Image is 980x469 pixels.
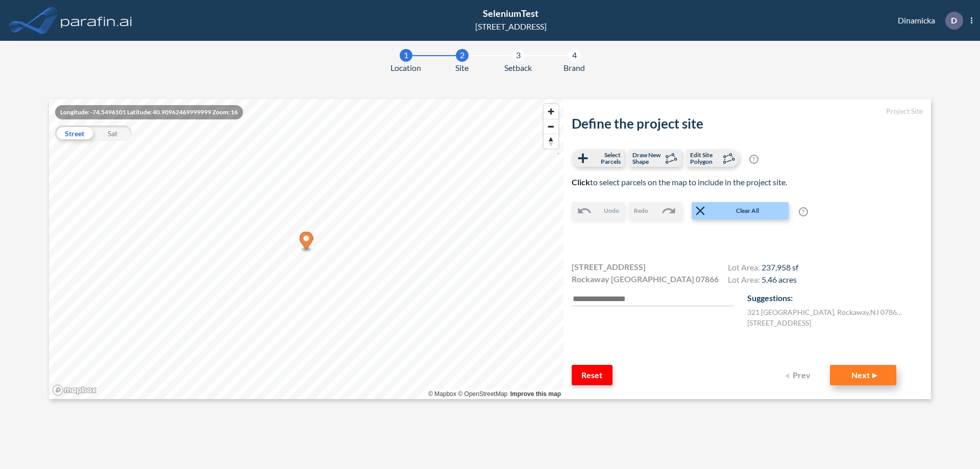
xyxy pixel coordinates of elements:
span: Rockaway [GEOGRAPHIC_DATA] 07866 [572,273,719,285]
a: Improve this map [510,390,561,398]
a: OpenStreetMap [458,390,507,398]
p: D [951,16,957,25]
button: Zoom out [544,119,558,134]
b: Click [572,177,590,187]
span: to select parcels on the map to include in the project site. [572,177,787,187]
button: Clear All [692,202,789,219]
div: Sat [93,126,132,141]
span: Site [455,62,469,74]
canvas: Map [49,99,563,399]
span: Undo [604,206,619,215]
p: Suggestions: [747,292,923,304]
div: 2 [456,49,469,62]
div: [STREET_ADDRESS] [475,20,547,33]
div: 3 [512,49,525,62]
div: Dinamicka [883,12,972,30]
span: Draw New Shape [632,152,663,165]
span: ? [749,155,758,164]
span: 5.46 acres [762,275,797,284]
a: Mapbox [428,390,456,398]
span: Redo [634,206,648,215]
div: Street [55,126,93,141]
span: Edit Site Polygon [690,152,720,165]
div: Map marker [300,232,313,253]
button: Zoom in [544,104,558,119]
button: Next [830,365,896,385]
h4: Lot Area: [728,262,798,275]
button: Reset bearing to north [544,134,558,149]
span: 237,958 sf [762,262,798,272]
span: ? [799,207,808,216]
h4: Lot Area: [728,275,798,287]
span: Brand [563,62,585,74]
label: [STREET_ADDRESS] [747,317,811,328]
button: Undo [572,202,624,219]
h5: Project Site [572,107,923,116]
a: Mapbox homepage [52,384,97,396]
span: Select Parcels [591,152,621,165]
span: SeleniumTest [483,8,538,19]
button: Prev [779,365,820,385]
span: Clear All [708,206,788,215]
span: Setback [504,62,532,74]
span: Location [390,62,421,74]
h2: Define the project site [572,116,923,132]
span: [STREET_ADDRESS] [572,261,646,273]
button: Redo [629,202,681,219]
div: 4 [568,49,581,62]
img: logo [59,10,134,31]
div: Longitude: -74.5496101 Latitude: 40.90962469999999 Zoom: 16 [55,105,243,119]
label: 321 [GEOGRAPHIC_DATA] , Rockaway , NJ 07866 , US [747,307,905,317]
div: 1 [400,49,412,62]
button: Reset [572,365,612,385]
